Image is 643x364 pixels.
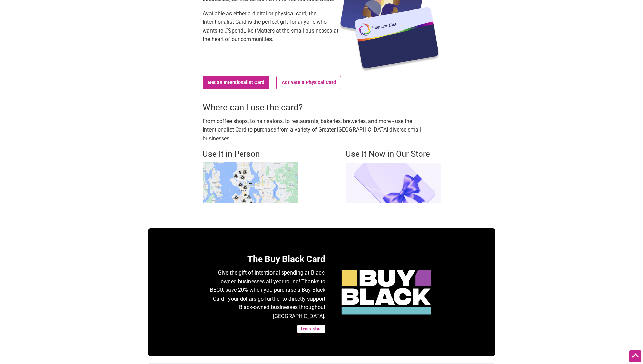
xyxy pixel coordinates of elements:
[346,148,441,160] h4: Use It Now in Our Store
[203,9,338,44] p: Available as either a digital or physical card, the Intentionalist Card is the perfect gift for a...
[203,148,298,160] h4: Use It in Person
[203,76,270,89] a: Get an Intentionalist Card
[339,267,434,317] img: Black Black Friday Card
[203,117,441,143] p: From coffee shops, to hair salons, to restaurants, bakeries, breweries, and more - use the Intent...
[629,350,641,362] div: Scroll Back to Top
[209,268,325,321] p: Give the gift of intentional spending at Black-owned businesses all year round! Thanks to BECU, s...
[209,253,325,265] h3: The Buy Black Card
[276,76,341,89] a: Activate a Physical Card
[203,101,441,114] h3: Where can I use the card?
[203,162,298,203] img: Buy Black map
[297,325,325,333] a: Learn More
[346,162,441,203] img: Intentionalist Store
